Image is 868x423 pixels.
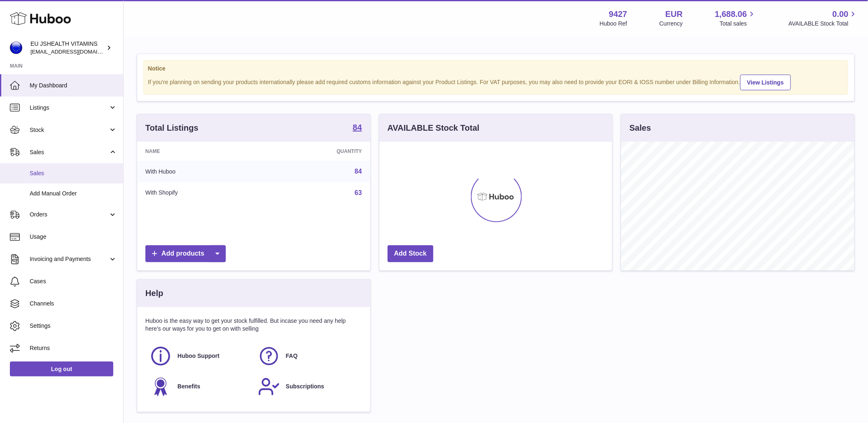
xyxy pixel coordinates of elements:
[30,169,117,177] span: Sales
[30,82,117,89] span: My Dashboard
[178,383,200,390] span: Benefits
[609,9,627,20] strong: 9427
[137,161,263,182] td: With Huboo
[145,288,163,299] h3: Help
[263,142,370,161] th: Quantity
[600,20,627,28] div: Huboo Ref
[145,245,226,262] a: Add products
[10,362,113,376] a: Log out
[148,65,844,73] strong: Notice
[30,277,117,285] span: Cases
[629,122,651,134] h3: Sales
[715,9,757,28] a: 1,688.06 Total sales
[258,376,358,398] a: Subscriptions
[150,345,250,367] a: Huboo Support
[660,20,683,28] div: Currency
[10,42,22,54] img: internalAdmin-9427@internal.huboo.com
[30,322,117,330] span: Settings
[30,211,108,219] span: Orders
[30,190,117,197] span: Add Manual Order
[30,148,108,156] span: Sales
[388,122,480,134] h3: AVAILABLE Stock Total
[30,255,108,263] span: Invoicing and Payments
[30,344,117,352] span: Returns
[286,352,298,360] span: FAQ
[145,122,199,134] h3: Total Listings
[30,48,121,55] span: [EMAIL_ADDRESS][DOMAIN_NAME]
[30,40,105,56] div: EU JSHEALTH VITAMINS
[788,9,858,28] a: 0.00 AVAILABLE Stock Total
[788,20,858,28] span: AVAILABLE Stock Total
[137,182,263,204] td: With Shopify
[30,300,117,308] span: Channels
[30,126,108,134] span: Stock
[833,9,849,20] span: 0.00
[258,345,358,367] a: FAQ
[145,317,362,333] p: Huboo is the easy way to get your stock fulfilled. But incase you need any help here's our ways f...
[388,245,433,262] a: Add Stock
[353,123,362,132] strong: 84
[715,9,747,20] span: 1,688.06
[740,75,791,90] a: View Listings
[30,233,117,241] span: Usage
[148,73,844,90] div: If you're planning on sending your products internationally please add required customs informati...
[353,123,362,133] a: 84
[150,376,250,398] a: Benefits
[178,352,220,360] span: Huboo Support
[355,168,362,175] a: 84
[30,104,108,112] span: Listings
[286,383,324,390] span: Subscriptions
[720,20,756,28] span: Total sales
[355,189,362,196] a: 63
[137,142,263,161] th: Name
[665,9,683,20] strong: EUR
